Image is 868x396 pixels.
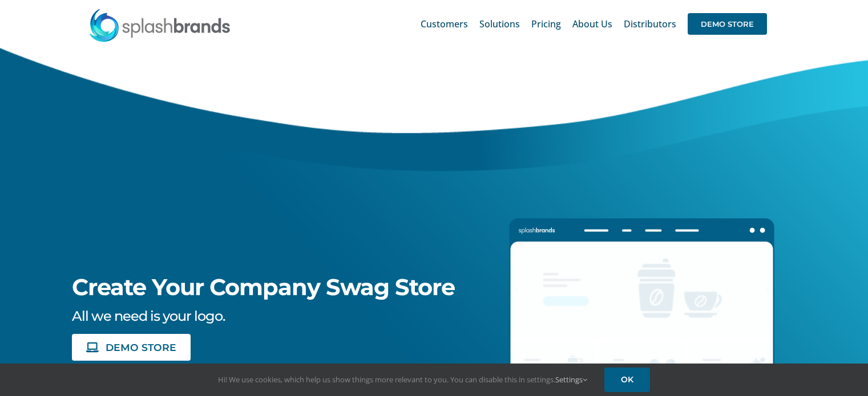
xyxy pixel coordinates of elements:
[624,6,676,42] a: Distributors
[624,19,676,28] span: Distributors
[106,342,176,352] span: DEMO STORE
[72,334,191,361] a: DEMO STORE
[555,374,587,385] a: Settings
[688,13,767,35] span: DEMO STORE
[421,6,767,42] nav: Main Menu
[572,19,612,28] span: About Us
[421,6,468,42] a: Customers
[688,6,767,42] a: DEMO STORE
[218,374,587,385] span: Hi! We use cookies, which help us show things more relevant to you. You can disable this in setti...
[72,308,225,324] span: All we need is your logo.
[72,273,455,301] span: Create Your Company Swag Store
[604,368,650,392] a: OK
[479,19,520,28] span: Solutions
[421,19,468,28] span: Customers
[531,6,561,42] a: Pricing
[88,8,231,42] img: SplashBrands.com Logo
[531,19,561,28] span: Pricing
